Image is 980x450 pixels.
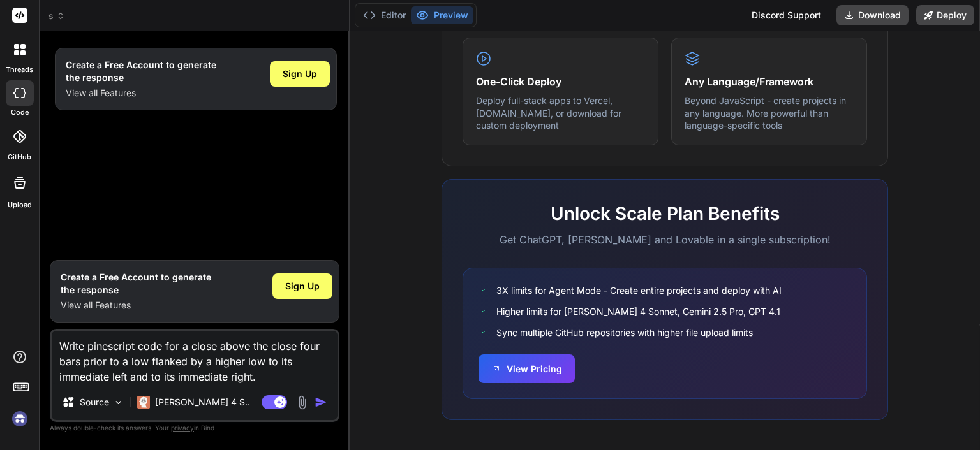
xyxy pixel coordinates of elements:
h4: Any Language/Framework [685,74,854,89]
button: Download [836,5,909,25]
span: Sign Up [285,280,320,293]
img: Pick Models [113,397,124,408]
img: Claude 4 Sonnet [137,396,150,409]
p: Deploy full-stack apps to Vercel, [DOMAIN_NAME], or download for custom deployment [476,94,645,132]
button: Deploy [916,5,974,25]
span: Higher limits for [PERSON_NAME] 4 Sonnet, Gemini 2.5 Pro, GPT 4.1 [496,305,780,318]
span: s [48,10,65,22]
p: View all Features [61,299,211,312]
img: signin [9,408,31,430]
label: Upload [8,200,32,210]
p: [PERSON_NAME] 4 S.. [155,396,250,409]
label: GitHub [8,152,31,163]
p: Source [80,396,109,409]
h1: Create a Free Account to generate the response [66,59,216,84]
p: Get ChatGPT, [PERSON_NAME] and Lovable in a single subscription! [463,232,867,247]
h1: Create a Free Account to generate the response [61,271,211,296]
button: Preview [411,6,473,24]
h4: One-Click Deploy [476,74,645,89]
button: View Pricing [479,354,575,383]
textarea: Write pinescript code for a close above the close four bars prior to a low flanked by a higher lo... [52,331,338,384]
h2: Unlock Scale Plan Benefits [463,200,867,227]
p: Beyond JavaScript - create projects in any language. More powerful than language-specific tools [685,94,854,132]
label: threads [6,64,33,75]
button: Editor [358,6,411,24]
p: Always double-check its answers. Your in Bind [50,422,339,434]
label: code [11,107,29,118]
div: Discord Support [744,5,829,25]
span: Sync multiple GitHub repositories with higher file upload limits [496,326,753,339]
img: attachment [295,395,309,410]
span: privacy [171,424,194,432]
p: View all Features [66,87,216,99]
img: icon [315,396,327,409]
span: Sign Up [283,68,317,80]
span: 3X limits for Agent Mode - Create entire projects and deploy with AI [496,284,782,297]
